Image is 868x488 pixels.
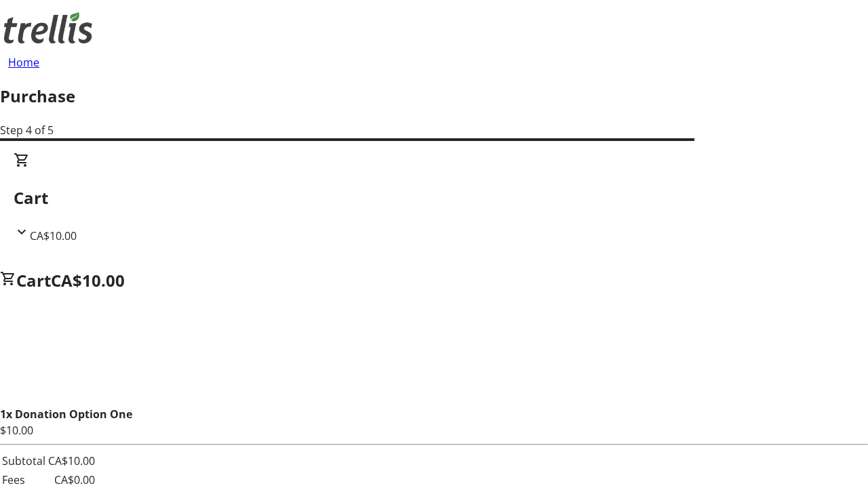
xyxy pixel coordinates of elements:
[1,452,46,470] td: Subtotal
[47,452,96,470] td: CA$10.00
[14,186,854,210] h2: Cart
[30,228,77,243] span: CA$10.00
[16,269,51,291] span: Cart
[51,269,125,291] span: CA$10.00
[14,152,854,244] div: CartCA$10.00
